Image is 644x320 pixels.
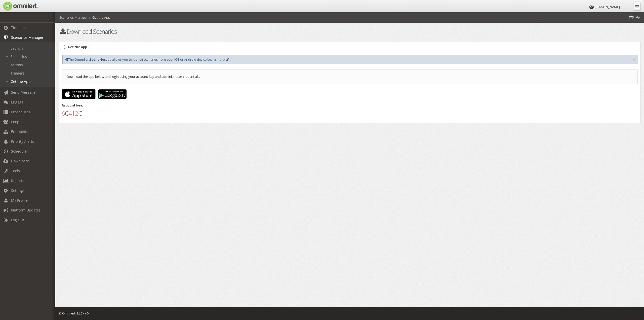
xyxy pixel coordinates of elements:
[11,208,41,212] span: Platform Updates
[628,15,640,20] span: Help
[11,129,28,134] span: Endpoints
[62,110,638,117] h1: C C
[59,42,90,52] a: Get the app
[11,218,24,222] span: Log Out
[11,4,22,8] span: Help
[3,2,38,11] img: Omnilert
[62,55,638,64] div: The Omnnilert app allows you to launch scenarios from your iOS or Android device. .
[11,90,35,95] span: Send Message
[11,159,30,163] span: Downloads
[62,89,96,99] img: AppStore Logo
[59,15,88,20] li: Scenarios Manager
[11,25,26,30] span: Timeline
[11,110,30,114] span: Procedures
[11,139,34,144] span: Priority Alerts
[68,45,87,49] span: Get the app
[207,57,225,62] a: Learn more
[11,168,20,173] span: Tools
[11,188,25,193] span: Settings
[633,3,641,11] a: Collapse Menu
[59,311,89,315] span: © Omnilert, LLC - v6
[594,5,620,9] span: [PERSON_NAME]
[11,100,23,104] span: Engage
[11,119,22,124] span: People
[62,103,83,108] strong: Account key:
[72,109,75,117] span: 1
[88,15,110,20] li: Get the App
[632,57,635,62] button: ×
[11,35,44,40] span: Scenarios Manager
[59,28,346,35] h1: Download Scenarios
[75,109,78,117] span: 2
[62,69,638,84] div: Download the app below and login using your account key and administrator credentials.
[62,109,65,117] span: 6
[68,109,72,117] span: 4
[11,198,28,203] span: My Profile
[98,89,127,99] img: Google Play Logo
[90,57,106,62] strong: Scenarios
[11,149,28,154] span: Scheduler
[11,178,24,183] span: Reports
